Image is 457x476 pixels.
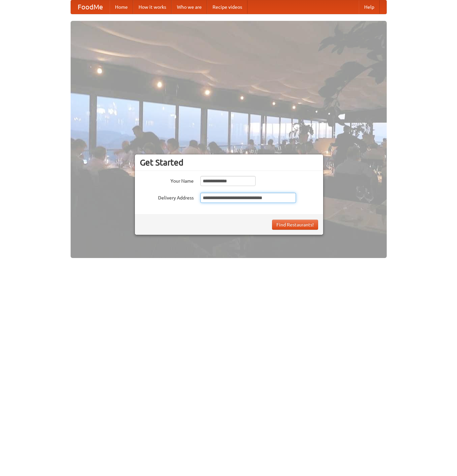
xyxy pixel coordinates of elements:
a: FoodMe [71,0,110,14]
a: Home [110,0,133,14]
h3: Get Started [140,157,318,168]
a: Recipe videos [207,0,247,14]
a: How it works [133,0,172,14]
label: Delivery Address [140,193,194,201]
a: Who we are [172,0,207,14]
a: Help [359,0,380,14]
button: Find Restaurants! [272,220,318,230]
label: Your Name [140,176,194,184]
